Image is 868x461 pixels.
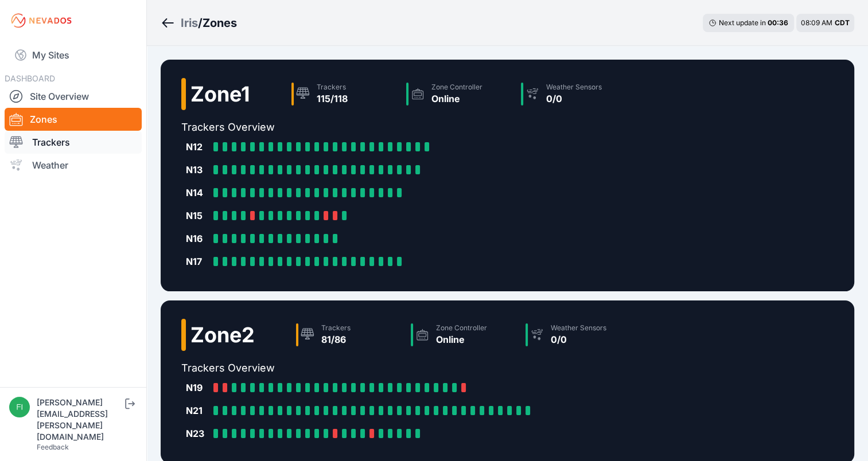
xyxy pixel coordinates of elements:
[521,319,636,351] a: Weather Sensors0/0
[161,8,237,38] nav: Breadcrumb
[291,319,406,351] a: Trackers81/86
[181,360,636,376] h2: Trackers Overview
[287,78,402,110] a: Trackers115/118
[551,323,606,333] div: Weather Sensors
[186,163,209,177] div: N13
[9,11,73,30] img: Nevados
[719,18,766,27] span: Next update in
[186,427,209,440] div: N23
[5,108,142,131] a: Zones
[321,323,351,333] div: Trackers
[186,404,209,417] div: N21
[317,83,348,92] div: Trackers
[186,209,209,222] div: N15
[546,83,602,92] div: Weather Sensors
[835,18,850,27] span: CDT
[186,381,209,394] div: N19
[190,323,255,346] h2: Zone 2
[546,92,602,106] div: 0/0
[190,83,250,106] h2: Zone 1
[801,18,832,27] span: 08:09 AM
[5,73,55,83] span: DASHBOARD
[551,333,606,346] div: 0/0
[198,15,203,31] span: /
[37,397,123,443] div: [PERSON_NAME][EMAIL_ADDRESS][PERSON_NAME][DOMAIN_NAME]
[186,232,209,245] div: N16
[5,131,142,154] a: Trackers
[181,15,198,31] a: Iris
[203,15,237,31] h3: Zones
[181,119,631,135] h2: Trackers Overview
[516,78,631,110] a: Weather Sensors0/0
[768,18,788,28] div: 00 : 36
[431,92,482,106] div: Online
[436,323,487,333] div: Zone Controller
[5,85,142,108] a: Site Overview
[9,397,30,417] img: fidel.lopez@prim.com
[186,186,209,200] div: N14
[5,154,142,177] a: Weather
[317,92,348,106] div: 115/118
[186,255,209,268] div: N17
[37,443,69,451] a: Feedback
[186,140,209,154] div: N12
[321,333,351,346] div: 81/86
[436,333,487,346] div: Online
[5,41,142,69] a: My Sites
[431,83,482,92] div: Zone Controller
